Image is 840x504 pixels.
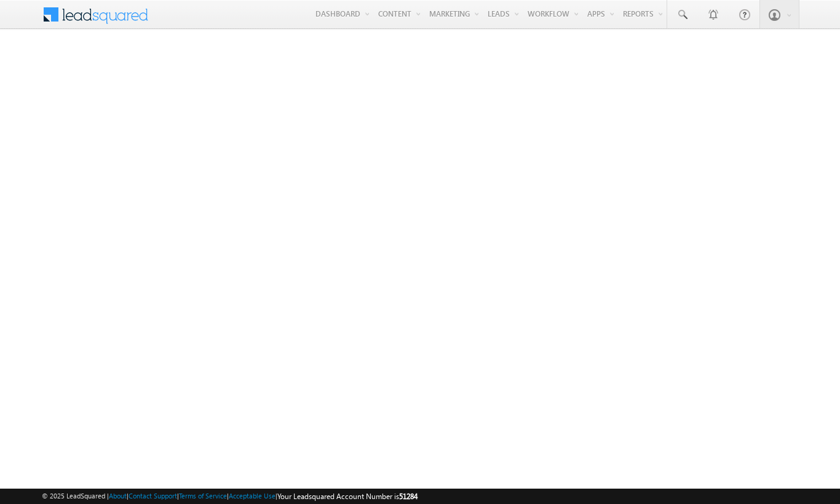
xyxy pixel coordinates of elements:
[277,492,418,501] span: Your Leadsquared Account Number is
[42,490,418,502] span: © 2025 LeadSquared | | | | |
[399,492,418,501] span: 51284
[129,492,177,500] a: Contact Support
[229,492,275,500] a: Acceptable Use
[109,492,127,500] a: About
[179,492,227,500] a: Terms of Service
